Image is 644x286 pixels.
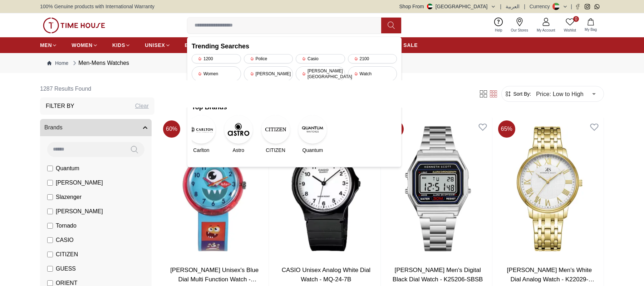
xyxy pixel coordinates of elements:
span: Help [492,28,505,33]
span: | [571,3,572,10]
span: Astro [232,147,244,154]
nav: Breadcrumb [40,53,604,73]
span: 100% Genuine products with International Warranty [40,3,154,10]
div: [PERSON_NAME] [244,66,293,81]
input: ORIENT [47,280,53,286]
button: العربية [506,3,520,10]
span: Sort By: [512,90,531,97]
span: WOMEN [72,42,93,49]
div: Watch [348,66,397,81]
img: CASIO Unisex Analog White Dial Watch - MQ-24-7B [272,118,380,260]
span: CITIZEN [56,250,78,259]
a: Help [491,16,507,34]
input: Slazenger [47,194,53,200]
a: WOMEN [72,39,98,52]
div: [PERSON_NAME][GEOGRAPHIC_DATA] [296,66,345,81]
a: Whatsapp [594,4,600,9]
span: My Account [534,28,558,33]
div: Police [244,54,293,63]
span: Quantum [303,147,323,154]
a: KIDS [112,39,131,52]
span: [PERSON_NAME] [56,207,103,216]
img: United Arab Emirates [427,4,433,9]
span: CITIZEN [266,147,285,154]
div: 1200 [192,54,241,63]
a: Home [47,59,68,67]
span: Slazenger [56,193,82,201]
button: Brands [40,119,152,136]
div: Clear [135,102,149,110]
a: Facebook [575,4,580,9]
span: CASIO [56,236,74,244]
img: Astro [224,115,253,144]
button: My Bag [580,17,601,34]
button: Sort By: [505,90,531,97]
span: | [524,3,525,10]
input: Tornado [47,223,53,229]
input: Quantum [47,166,53,171]
h2: Trending Searches [192,41,397,51]
div: Casio [296,54,345,63]
a: Instagram [585,4,590,9]
a: MEN [40,39,57,52]
div: Currency [530,3,553,10]
button: Shop From[GEOGRAPHIC_DATA] [399,3,496,10]
img: CITIZEN [261,115,290,144]
a: BRANDS [185,39,208,52]
img: Carlton [187,115,216,144]
a: QuantumQuantum [303,115,322,154]
input: CASIO [47,237,53,243]
div: 2100 [348,54,397,63]
span: Brands [44,123,63,132]
img: Quantum [298,115,327,144]
input: [PERSON_NAME] [47,180,53,186]
span: MEN [40,42,52,49]
h6: 1287 Results Found [40,80,154,97]
a: AstroAstro [229,115,248,154]
span: KIDS [112,42,125,49]
span: Our Stores [508,28,531,33]
span: Tornado [56,221,77,230]
a: [PERSON_NAME] Men's Digital Black Dial Watch - K25206-SBSB [393,267,483,283]
span: 0 [573,16,579,22]
span: Carlton [193,147,209,154]
img: Lee Cooper Unisex's Blue Dial Multi Function Watch - LC.K.4.899 [160,118,269,260]
h3: Filter By [46,102,74,110]
span: Wishlist [561,28,579,33]
input: CITIZEN [47,252,53,257]
span: [PERSON_NAME] [56,178,103,187]
span: BRANDS [185,42,208,49]
div: Women [192,66,241,81]
span: 65 % [498,120,515,138]
a: 0Wishlist [560,16,580,34]
span: My Bag [582,27,600,32]
a: CITIZENCITIZEN [266,115,285,154]
span: | [500,3,502,10]
input: [PERSON_NAME] [47,209,53,214]
a: CarltonCarlton [192,115,211,154]
span: UNISEX [145,42,165,49]
input: GUESS [47,266,53,272]
span: GUESS [56,264,76,273]
img: Kenneth Scott Men's White Dial Analog Watch - K22029-GBGW [495,118,604,260]
span: 60 % [163,120,180,138]
img: ... [43,18,105,33]
a: Our Stores [507,16,532,34]
img: Kenneth Scott Men's Digital Black Dial Watch - K25206-SBSB [384,118,492,260]
span: Quantum [56,164,79,173]
a: UNISEX [145,39,170,52]
div: Men-Mens Watches [71,59,129,67]
div: Price: Low to High [531,84,601,104]
a: CASIO Unisex Analog White Dial Watch - MQ-24-7B [282,267,371,283]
